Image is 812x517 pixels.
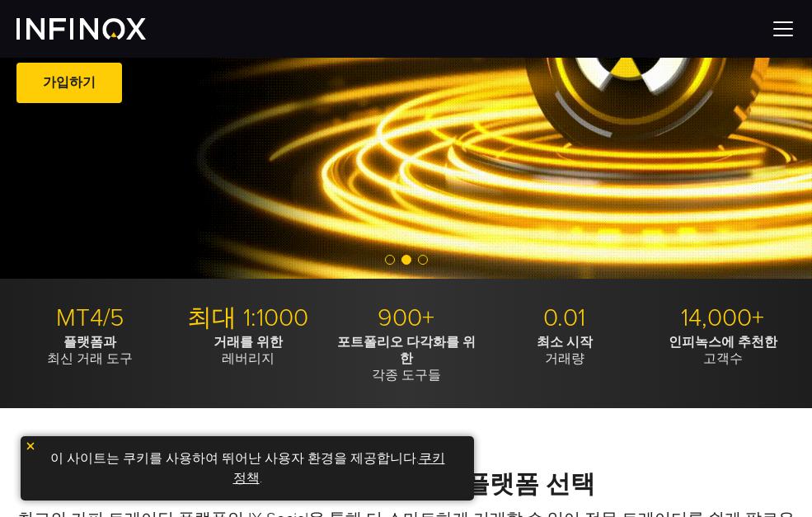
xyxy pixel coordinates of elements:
[333,303,479,334] p: 900+
[25,440,36,452] img: yellow close icon
[537,334,593,350] strong: 최소 시작
[175,334,321,367] p: 레버리지
[418,255,428,265] span: Go to slide 3
[16,63,122,103] a: 가입하기
[29,444,466,492] p: 이 사이트는 쿠키를 사용하여 뛰어난 사용자 환경을 제공합니다. .
[650,334,796,367] p: 고객수
[337,334,476,367] strong: 포트폴리오 다각화를 위한
[16,334,162,367] p: 최신 거래 도구
[669,334,777,350] strong: 인피녹스에 추천한
[63,334,116,350] strong: 플랫폼과
[650,303,796,334] p: 14,000+
[175,303,321,334] p: 최대 1:1000
[16,470,796,501] h2: 거래 과정 강화:
[214,334,283,350] strong: 거래를 위한
[16,303,162,334] p: MT4/5
[401,255,411,265] span: Go to slide 2
[384,469,595,500] strong: 올바른 플랫폼 선택
[491,303,637,334] p: 0.01
[491,334,637,367] p: 거래량
[333,334,479,383] p: 각종 도구들
[385,255,395,265] span: Go to slide 1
